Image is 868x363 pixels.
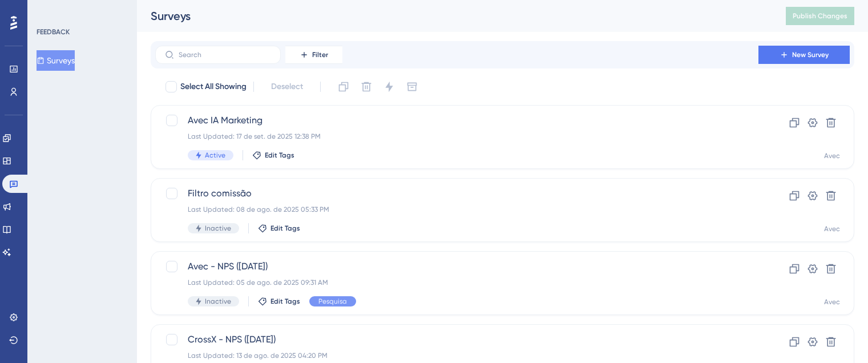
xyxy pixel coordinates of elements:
span: Inactive [205,224,231,233]
span: New Survey [792,50,829,59]
span: Avec IA Marketing [188,114,726,127]
div: Last Updated: 13 de ago. de 2025 04:20 PM [188,351,726,360]
div: Avec [824,297,840,306]
span: Edit Tags [271,224,300,233]
button: Surveys [37,50,75,71]
span: Deselect [271,80,303,94]
button: Edit Tags [252,151,294,160]
button: Edit Tags [258,297,300,306]
span: Edit Tags [271,297,300,306]
span: Filtro comissão [188,187,726,200]
span: Select All Showing [180,80,247,94]
span: Publish Changes [793,11,847,21]
span: Active [205,151,225,160]
div: Surveys [151,8,757,24]
span: Inactive [205,297,231,306]
div: Avec [824,151,840,160]
div: Avec [824,224,840,233]
span: CrossX - NPS ([DATE]) [188,333,726,346]
button: Filter [285,46,342,64]
span: Avec - NPS ([DATE]) [188,260,726,273]
span: Edit Tags [265,151,294,160]
input: Search [179,51,271,59]
button: Deselect [261,76,313,97]
button: Edit Tags [258,224,300,233]
button: Publish Changes [786,7,854,25]
div: Last Updated: 08 de ago. de 2025 05:33 PM [188,205,726,214]
div: FEEDBACK [37,27,70,37]
div: Last Updated: 17 de set. de 2025 12:38 PM [188,132,726,141]
span: Filter [312,50,328,59]
div: Last Updated: 05 de ago. de 2025 09:31 AM [188,278,726,287]
span: Pesquisa [318,297,347,306]
button: New Survey [758,46,850,64]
